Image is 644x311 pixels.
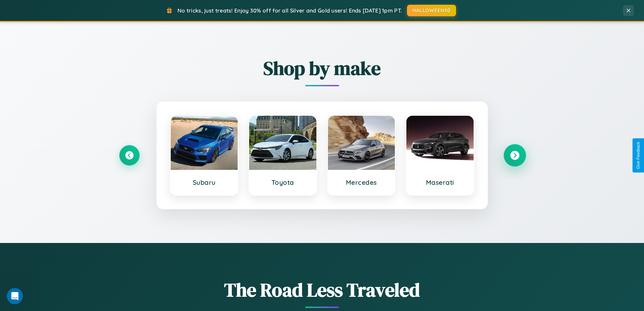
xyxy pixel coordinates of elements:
[119,277,525,303] h1: The Road Less Traveled
[177,7,402,14] span: No tricks, just treats! Enjoy 30% off for all Silver and Gold users! Ends [DATE] 1pm PT.
[177,178,231,186] h3: Subaru
[413,178,467,186] h3: Maserati
[407,5,456,16] button: HALLOWEEN30
[335,178,388,186] h3: Mercedes
[7,288,23,304] iframe: Intercom live chat
[256,178,310,186] h3: Toyota
[119,55,525,81] h2: Shop by make
[636,142,641,169] div: Give Feedback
